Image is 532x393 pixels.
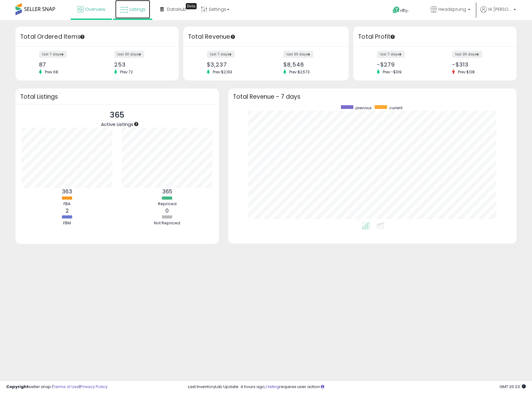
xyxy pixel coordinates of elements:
[230,34,236,40] div: Tooltip anchor
[117,69,136,75] span: Prev: 72
[389,105,403,110] span: current
[149,201,186,207] div: Repriced
[85,6,105,12] span: Overview
[167,6,186,12] span: DataHub
[186,3,197,9] div: Tooltip anchor
[480,6,516,20] a: Hi [PERSON_NAME]
[101,121,133,127] span: Active Listings
[452,61,506,68] div: -$313
[101,109,133,121] p: 365
[452,51,482,58] label: last 30 days
[20,94,214,99] h3: Total Listings
[66,207,69,214] b: 2
[380,69,405,75] span: Prev: -$319
[39,51,67,58] label: last 7 days
[20,32,174,41] h3: Total Ordered Items
[114,51,144,58] label: last 30 days
[358,32,512,41] h3: Total Profit
[188,32,344,41] h3: Total Revenue
[455,69,478,75] span: Prev: $128
[377,61,430,68] div: -$279
[62,188,72,195] b: 363
[355,105,372,110] span: previous
[438,6,466,12] span: Headsprung
[165,207,169,214] b: 0
[207,51,235,58] label: last 7 days
[133,121,139,127] div: Tooltip anchor
[283,51,313,58] label: last 30 days
[388,2,421,20] a: Help
[162,188,172,195] b: 365
[42,69,61,75] span: Prev: 68
[400,8,408,13] span: Help
[210,69,235,75] span: Prev: $2,193
[377,51,405,58] label: last 7 days
[149,220,186,226] div: Not Repriced
[392,6,400,14] i: Get Help
[390,34,395,40] div: Tooltip anchor
[80,34,85,40] div: Tooltip anchor
[39,61,93,68] div: 87
[49,201,86,207] div: FBA
[49,220,86,226] div: FBM
[233,94,512,99] h3: Total Revenue - 7 days
[488,6,512,12] span: Hi [PERSON_NAME]
[129,6,146,12] span: Listings
[283,61,338,68] div: $8,546
[207,61,261,68] div: $3,237
[114,61,168,68] div: 253
[286,69,313,75] span: Prev: $2,573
